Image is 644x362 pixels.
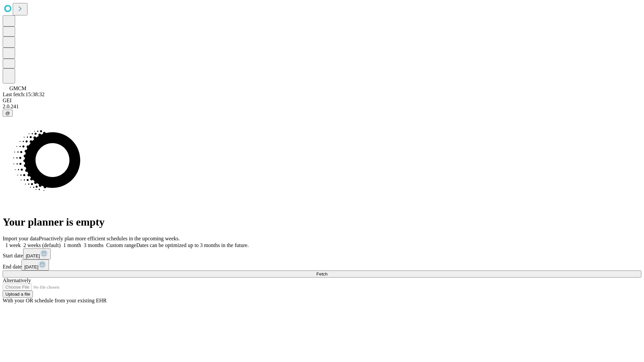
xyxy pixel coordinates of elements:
[3,104,641,110] div: 2.0.241
[136,242,249,248] span: Dates can be optimized up to 3 months in the future.
[21,259,49,270] button: [DATE]
[3,110,13,117] button: @
[63,242,81,248] span: 1 month
[3,236,39,241] span: Import your data
[84,242,104,248] span: 3 months
[23,248,51,259] button: [DATE]
[3,298,107,303] span: With your OR schedule from your existing EHR
[3,98,641,104] div: GEI
[316,271,327,277] span: Fetch
[3,259,641,270] div: End date
[3,291,33,298] button: Upload a file
[5,111,10,116] span: @
[106,242,136,248] span: Custom range
[3,92,45,97] span: Last fetch: 15:38:32
[24,264,38,269] span: [DATE]
[39,236,180,241] span: Proactively plan more efficient schedules in the upcoming weeks.
[3,278,31,283] span: Alternatively
[26,253,40,258] span: [DATE]
[3,216,641,228] h1: Your planner is empty
[3,270,641,278] button: Fetch
[3,248,641,259] div: Start date
[5,242,21,248] span: 1 week
[23,242,61,248] span: 2 weeks (default)
[9,85,26,91] span: GMCM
